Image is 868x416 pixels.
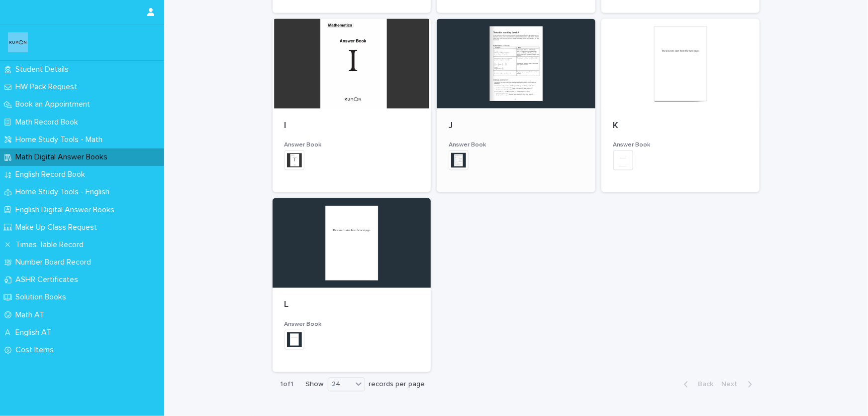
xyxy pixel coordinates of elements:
[285,300,419,311] p: L
[11,82,85,92] p: HW Pack Request
[11,292,74,302] p: Solution Books
[11,328,59,337] p: English AT
[11,187,117,197] p: Home Study Tools - English
[285,321,419,329] h3: Answer Book
[449,121,583,132] p: J
[676,380,718,389] button: Back
[328,380,352,390] div: 24
[11,152,115,162] p: Math Digital Answer Books
[11,65,77,74] p: Student Details
[613,141,748,149] h3: Answer Book
[285,141,419,149] h3: Answer Book
[306,381,324,389] p: Show
[449,141,583,149] h3: Answer Book
[11,170,93,179] p: English Record Book
[11,135,110,144] p: Home Study Tools - Math
[718,380,760,389] button: Next
[285,121,419,132] p: I
[11,240,92,250] p: Times Table Record
[11,310,52,320] p: Math AT
[692,381,714,388] span: Back
[11,258,99,267] p: Number Board Record
[273,198,431,372] a: LAnswer Book
[11,275,86,284] p: ASHR Certificates
[11,205,122,215] p: English Digital Answer Books
[11,345,62,355] p: Cost Items
[722,381,744,388] span: Next
[437,19,595,193] a: JAnswer Book
[613,121,748,132] p: K
[601,19,760,193] a: KAnswer Book
[11,223,105,232] p: Make Up Class Request
[11,100,98,109] p: Book an Appointment
[369,381,425,389] p: records per page
[11,118,86,127] p: Math Record Book
[273,373,302,397] p: 1 of 1
[273,19,431,193] a: IAnswer Book
[8,32,28,52] img: o6XkwfS7S2qhyeB9lxyF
